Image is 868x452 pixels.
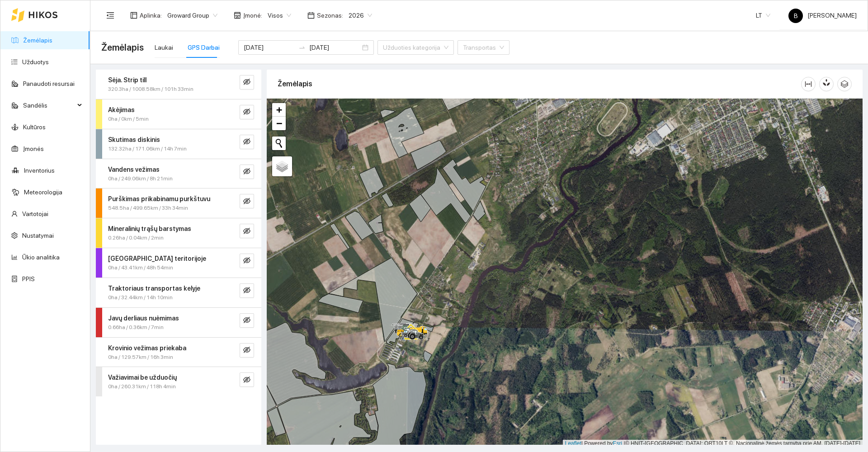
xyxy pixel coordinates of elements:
div: Mineralinių trąšų barstymas0.26ha / 0.04km / 2mineye-invisible [96,218,261,248]
span: 0ha / 260.31km / 118h 4min [108,382,176,391]
button: column-width [801,77,816,91]
a: Leaflet [565,440,581,447]
span: + [276,104,282,115]
span: column-width [802,80,815,88]
span: to [298,44,306,51]
span: eye-invisible [243,168,250,176]
span: eye-invisible [243,376,250,385]
span: B [794,9,798,23]
button: eye-invisible [240,372,254,387]
div: [GEOGRAPHIC_DATA] teritorijoje0ha / 43.41km / 48h 54mineye-invisible [96,248,261,278]
a: PPIS [22,275,35,282]
div: Skutimas diskinis132.32ha / 171.06km / 14h 7mineye-invisible [96,129,261,159]
span: eye-invisible [243,78,250,87]
span: Žemėlapis [101,40,144,55]
span: 0.66ha / 0.36km / 7min [108,323,164,332]
button: eye-invisible [240,313,254,328]
span: eye-invisible [243,227,250,236]
a: Panaudoti resursai [23,80,75,87]
button: eye-invisible [240,105,254,119]
span: 320.3ha / 1008.58km / 101h 33min [108,85,193,94]
button: eye-invisible [240,224,254,238]
span: Groward Group [167,9,217,22]
span: calendar [307,12,315,19]
span: Visos [268,9,291,22]
span: layout [130,12,137,19]
a: Zoom in [272,103,286,117]
button: Initiate a new search [272,137,286,150]
button: menu-fold [101,6,119,24]
span: | [624,440,625,447]
a: Kultūros [23,123,46,131]
strong: Skutimas diskinis [108,136,160,143]
span: 0ha / 249.06km / 8h 21min [108,174,173,183]
span: swap-right [298,44,306,51]
span: Įmonė : [243,10,262,20]
a: Užduotys [22,58,49,66]
strong: Javų derliaus nuėmimas [108,315,179,322]
a: Vartotojai [22,210,48,217]
div: Važiavimai be užduočių0ha / 260.31km / 118h 4mineye-invisible [96,367,261,396]
input: Pabaigos data [309,42,360,52]
span: 0ha / 129.57km / 16h 3min [108,353,173,362]
strong: Traktoriaus transportas kelyje [108,285,200,292]
div: GPS Darbai [188,42,220,52]
button: eye-invisible [240,75,254,89]
span: eye-invisible [243,198,250,206]
a: Žemėlapis [23,37,52,44]
span: Aplinka : [140,10,162,20]
strong: Vandens vežimas [108,166,160,173]
span: [PERSON_NAME] [788,12,857,19]
a: Esri [613,440,623,447]
span: eye-invisible [243,346,250,355]
span: eye-invisible [243,108,250,117]
span: 0ha / 0km / 5min [108,115,149,123]
span: Sezonas : [317,10,343,20]
a: Įmonės [23,145,44,152]
div: Žemėlapis [278,71,801,97]
strong: Sėja. Strip till [108,76,146,84]
span: 548.5ha / 499.65km / 33h 34min [108,204,188,212]
div: Akėjimas0ha / 0km / 5mineye-invisible [96,99,261,129]
strong: Mineralinių trąšų barstymas [108,225,191,232]
strong: Purškimas prikabinamu purkštuvu [108,195,210,202]
div: Javų derliaus nuėmimas0.66ha / 0.36km / 7mineye-invisible [96,308,261,337]
a: Zoom out [272,117,286,130]
button: eye-invisible [240,165,254,179]
button: eye-invisible [240,254,254,268]
span: eye-invisible [243,257,250,265]
div: Purškimas prikabinamu purkštuvu548.5ha / 499.65km / 33h 34mineye-invisible [96,188,261,218]
button: eye-invisible [240,135,254,149]
span: − [276,118,282,129]
span: menu-fold [106,11,114,19]
button: eye-invisible [240,283,254,298]
input: Pradžios data [244,42,295,52]
span: 0ha / 32.44km / 14h 10min [108,293,173,302]
button: eye-invisible [240,194,254,208]
strong: Važiavimai be užduočių [108,374,177,381]
div: Sėja. Strip till320.3ha / 1008.58km / 101h 33mineye-invisible [96,70,261,99]
span: eye-invisible [243,138,250,146]
span: 0ha / 43.41km / 48h 54min [108,264,173,272]
div: Traktoriaus transportas kelyje0ha / 32.44km / 14h 10mineye-invisible [96,278,261,307]
a: Ūkio analitika [22,254,60,261]
strong: [GEOGRAPHIC_DATA] teritorijoje [108,255,206,262]
span: LT [756,9,770,22]
a: Inventorius [24,167,55,174]
div: Krovinio vežimas priekaba0ha / 129.57km / 16h 3mineye-invisible [96,338,261,367]
strong: Akėjimas [108,106,135,113]
span: eye-invisible [243,316,250,325]
div: Laukai [155,42,173,52]
a: Layers [272,156,292,176]
span: Sandėlis [23,96,75,114]
a: Meteorologija [24,188,62,196]
span: eye-invisible [243,287,250,295]
span: shop [234,12,241,19]
span: 2026 [349,9,372,22]
span: 132.32ha / 171.06km / 14h 7min [108,145,187,153]
div: Vandens vežimas0ha / 249.06km / 8h 21mineye-invisible [96,159,261,188]
span: 0.26ha / 0.04km / 2min [108,234,164,242]
div: | Powered by © HNIT-[GEOGRAPHIC_DATA]; ORT10LT ©, Nacionalinė žemės tarnyba prie AM, [DATE]-[DATE] [563,440,863,447]
strong: Krovinio vežimas priekaba [108,344,186,352]
button: eye-invisible [240,343,254,358]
